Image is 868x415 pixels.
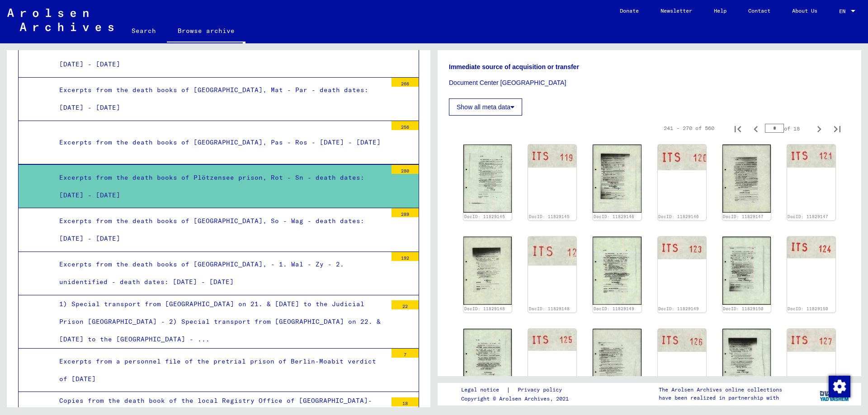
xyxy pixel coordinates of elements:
[659,386,782,394] p: The Arolsen Archives online collections
[594,214,634,219] a: DocID: 11829146
[52,169,387,204] div: Excerpts from the death books of Plötzensee prison, Rot - Sn - death dates: [DATE] - [DATE]
[658,329,706,352] img: 002.jpg
[529,214,570,219] a: DocID: 11829145
[392,121,419,130] div: 256
[593,237,641,305] img: 001.jpg
[392,78,419,87] div: 266
[392,208,419,217] div: 289
[658,306,699,311] a: DocID: 11829149
[829,376,850,397] img: Change consent
[659,394,782,402] p: have been realized in partnership with
[449,98,522,116] button: Show all meta data
[658,214,699,219] a: DocID: 11829146
[463,329,512,396] img: 001.jpg
[722,237,771,305] img: 001.jpg
[52,38,387,73] div: Excerpts from the death books of [GEOGRAPHIC_DATA], Kr - Mas - death dates: [DATE] - [DATE]
[594,306,634,311] a: DocID: 11829149
[528,145,576,168] img: 002.jpg
[52,353,387,388] div: Excerpts from a personnel file of the pretrial prison of Berlin-Moabit verdict of [DATE]
[658,145,706,170] img: 002.jpg
[392,165,419,174] div: 280
[787,237,835,258] img: 002.jpg
[788,306,828,311] a: DocID: 11829150
[593,329,641,397] img: 001.jpg
[464,214,505,219] a: DocID: 11829145
[461,385,506,395] a: Legal notice
[828,119,846,137] button: Last page
[392,252,419,261] div: 192
[510,385,573,395] a: Privacy policy
[52,212,387,247] div: Excerpts from the death books of [GEOGRAPHIC_DATA], So - Wag - death dates: [DATE] - [DATE]
[722,329,771,397] img: 001.jpg
[121,20,167,42] a: Search
[52,295,387,349] div: 1) Special transport from [GEOGRAPHIC_DATA] on 21. & [DATE] to the Judicial Prison [GEOGRAPHIC_DA...
[463,237,512,305] img: 001.jpg
[839,8,849,14] span: EN
[449,63,579,70] b: Immediate source of acquisition or transfer
[528,237,576,266] img: 002.jpg
[723,306,764,311] a: DocID: 11829150
[765,124,810,133] div: of 18
[722,145,771,213] img: 001.jpg
[449,78,850,88] p: Document Center [GEOGRAPHIC_DATA]
[392,397,419,406] div: 18
[810,119,828,137] button: Next page
[593,145,641,213] img: 001.jpg
[729,119,747,137] button: First page
[818,382,852,405] img: yv_logo.png
[787,145,835,168] img: 002.jpg
[658,237,706,259] img: 002.jpg
[7,9,113,31] img: Arolsen_neg.svg
[463,145,512,213] img: 001.jpg
[788,214,828,219] a: DocID: 11829147
[664,124,714,132] div: 241 – 270 of 560
[392,300,419,309] div: 22
[392,349,419,358] div: 7
[461,395,573,403] p: Copyright © Arolsen Archives, 2021
[528,329,576,351] img: 002.jpg
[52,256,387,291] div: Excerpts from the death books of [GEOGRAPHIC_DATA], - 1. Wal - Zy - 2. unidentified - death dates...
[52,81,387,117] div: Excerpts from the death books of [GEOGRAPHIC_DATA], Mat - Par - death dates: [DATE] - [DATE]
[787,329,835,352] img: 002.jpg
[464,306,505,311] a: DocID: 11829148
[52,134,387,151] div: Excerpts from the death books of [GEOGRAPHIC_DATA], Pas - Ros - [DATE] - [DATE]
[747,119,765,137] button: Previous page
[461,385,573,395] div: |
[167,20,245,43] a: Browse archive
[723,214,764,219] a: DocID: 11829147
[529,306,570,311] a: DocID: 11829148
[828,375,850,397] div: Change consent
